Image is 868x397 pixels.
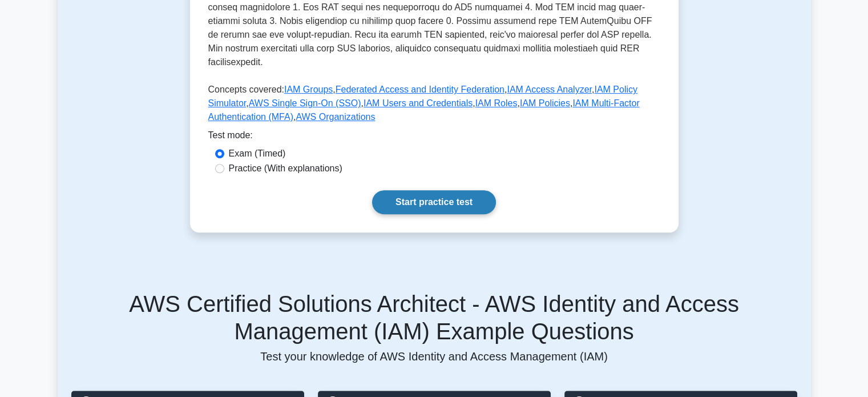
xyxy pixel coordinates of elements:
[475,98,518,108] a: IAM Roles
[249,98,361,108] a: AWS Single Sign-On (SSO)
[229,147,286,161] label: Exam (Timed)
[284,85,333,94] a: IAM Groups
[372,190,496,214] a: Start practice test
[296,112,375,122] a: AWS Organizations
[520,98,570,108] a: IAM Policies
[208,83,660,129] p: Concepts covered: , , , , , , , , ,
[364,98,473,108] a: IAM Users and Credentials
[71,290,797,345] h5: AWS Certified Solutions Architect - AWS Identity and Access Management (IAM) Example Questions
[229,162,342,175] label: Practice (With explanations)
[71,350,797,363] p: Test your knowledge of AWS Identity and Access Management (IAM)
[507,85,592,94] a: IAM Access Analyzer
[336,85,504,94] a: Federated Access and Identity Federation
[208,129,660,147] div: Test mode:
